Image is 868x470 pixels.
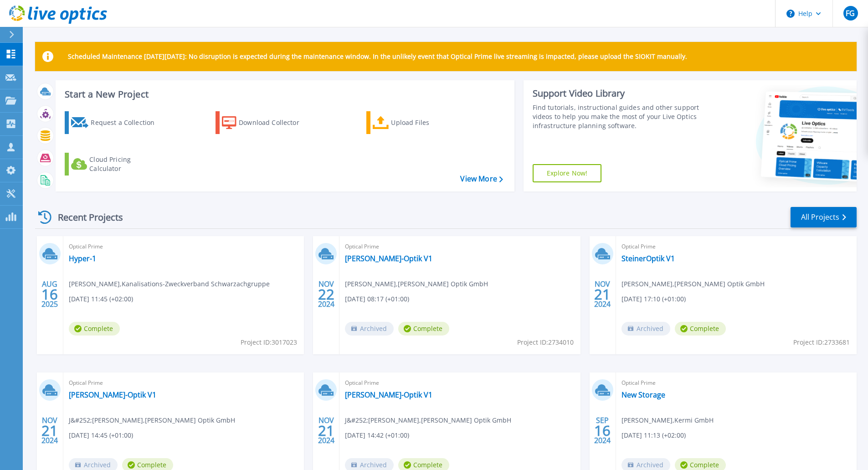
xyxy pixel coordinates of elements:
[594,290,611,298] span: 21
[345,415,511,425] span: J&#252;[PERSON_NAME] , [PERSON_NAME] Optik GmbH
[621,430,686,440] span: [DATE] 11:13 (+02:00)
[621,279,765,289] span: [PERSON_NAME] , [PERSON_NAME] Optik GmbH
[69,390,156,399] a: [PERSON_NAME]-Optik V1
[69,279,270,289] span: [PERSON_NAME] , Kanalisations-Zweckverband Schwarzachgruppe
[345,242,575,252] span: Optical Prime
[345,294,409,304] span: [DATE] 08:17 (+01:00)
[594,414,611,447] div: SEP 2024
[91,114,164,132] div: Request a Collection
[69,430,133,440] span: [DATE] 14:45 (+01:00)
[65,89,503,99] h3: Start a New Project
[460,175,503,183] a: View More
[318,278,335,311] div: NOV 2024
[41,427,58,434] span: 21
[318,290,334,298] span: 22
[318,414,335,447] div: NOV 2024
[533,103,703,130] div: Find tutorials, instructional guides and other support videos to help you make the most of your L...
[68,53,687,60] p: Scheduled Maintenance [DATE][DATE]: No disruption is expected during the maintenance window. In t...
[69,242,298,252] span: Optical Prime
[621,390,665,399] a: New Storage
[65,111,166,134] a: Request a Collection
[41,278,58,311] div: AUG 2025
[345,378,575,388] span: Optical Prime
[345,322,394,336] span: Archived
[69,415,235,425] span: J&#252;[PERSON_NAME] , [PERSON_NAME] Optik GmbH
[846,10,855,17] span: FG
[391,114,464,132] div: Upload Files
[35,206,135,228] div: Recent Projects
[69,322,120,336] span: Complete
[345,279,488,289] span: [PERSON_NAME] , [PERSON_NAME] Optik GmbH
[345,390,432,399] a: [PERSON_NAME]-Optik V1
[216,111,317,134] a: Download Collector
[345,430,409,440] span: [DATE] 14:42 (+01:00)
[366,111,468,134] a: Upload Files
[517,337,574,347] span: Project ID: 2734010
[69,378,298,388] span: Optical Prime
[621,322,670,336] span: Archived
[533,88,703,99] div: Support Video Library
[69,254,96,263] a: Hyper-1
[533,164,602,182] a: Explore Now!
[318,427,334,434] span: 21
[594,278,611,311] div: NOV 2024
[239,114,312,132] div: Download Collector
[594,427,611,434] span: 16
[791,207,857,227] a: All Projects
[621,242,851,252] span: Optical Prime
[345,254,432,263] a: [PERSON_NAME]-Optik V1
[793,337,850,347] span: Project ID: 2733681
[89,155,162,173] div: Cloud Pricing Calculator
[675,322,726,336] span: Complete
[69,294,133,304] span: [DATE] 11:45 (+02:00)
[621,415,714,425] span: [PERSON_NAME] , Kermi GmbH
[398,322,449,336] span: Complete
[621,378,851,388] span: Optical Prime
[41,290,58,298] span: 16
[621,294,686,304] span: [DATE] 17:10 (+01:00)
[65,153,166,176] a: Cloud Pricing Calculator
[621,254,675,263] a: SteinerOptik V1
[241,337,297,347] span: Project ID: 3017023
[41,414,58,447] div: NOV 2024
